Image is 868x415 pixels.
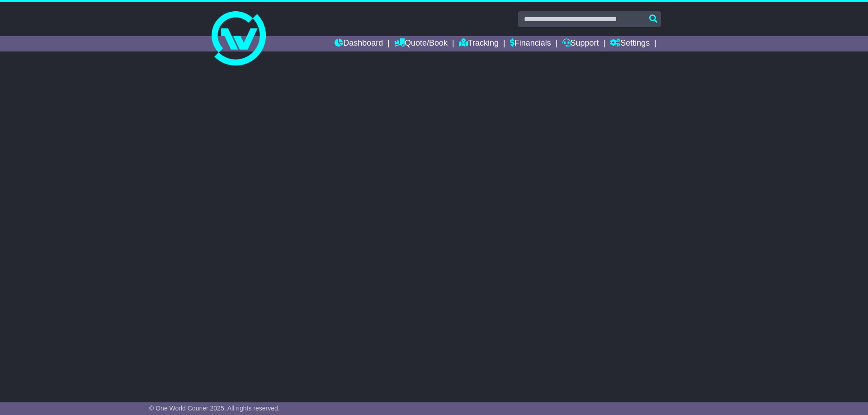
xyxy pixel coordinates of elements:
[149,405,280,412] span: © One World Courier 2025. All rights reserved.
[335,36,383,51] a: Dashboard
[510,36,551,51] a: Financials
[562,36,599,51] a: Support
[610,36,650,51] a: Settings
[459,36,499,51] a: Tracking
[394,36,448,51] a: Quote/Book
